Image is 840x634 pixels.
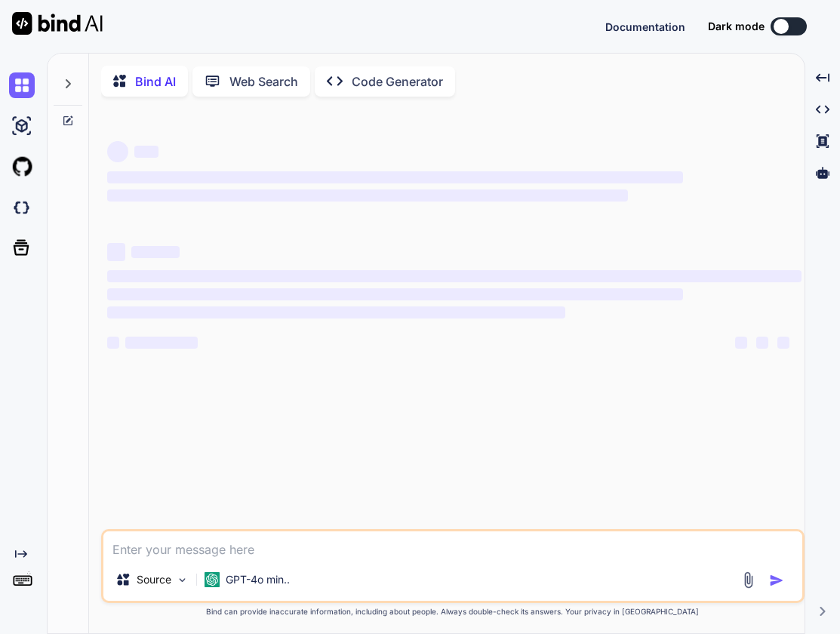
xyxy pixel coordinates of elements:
img: GPT-4o mini [205,572,220,587]
span: ‌ [107,306,565,319]
img: icon [769,573,784,588]
span: ‌ [107,171,683,183]
p: Bind AI [135,72,176,91]
p: Bind can provide inaccurate information, including about people. Always double-check its answers.... [101,606,805,617]
img: Pick Models [176,574,189,586]
button: Documentation [605,19,685,35]
img: Bind AI [12,12,103,35]
span: ‌ [125,337,198,349]
span: ‌ [777,337,789,349]
span: ‌ [107,288,683,300]
img: chat [9,72,35,98]
span: ‌ [107,141,128,162]
p: Web Search [229,72,298,91]
img: darkCloudIdeIcon [9,195,35,220]
span: ‌ [107,337,119,349]
span: Dark mode [708,19,765,34]
span: ‌ [107,243,125,261]
span: ‌ [107,270,802,282]
span: ‌ [134,146,158,158]
p: Code Generator [352,72,443,91]
p: GPT-4o min.. [226,572,290,587]
span: Documentation [605,20,685,33]
span: ‌ [107,189,628,202]
span: ‌ [131,246,180,258]
img: githubLight [9,154,35,180]
img: attachment [740,571,757,589]
p: Source [137,572,171,587]
span: ‌ [756,337,768,349]
img: ai-studio [9,113,35,139]
span: ‌ [735,337,747,349]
